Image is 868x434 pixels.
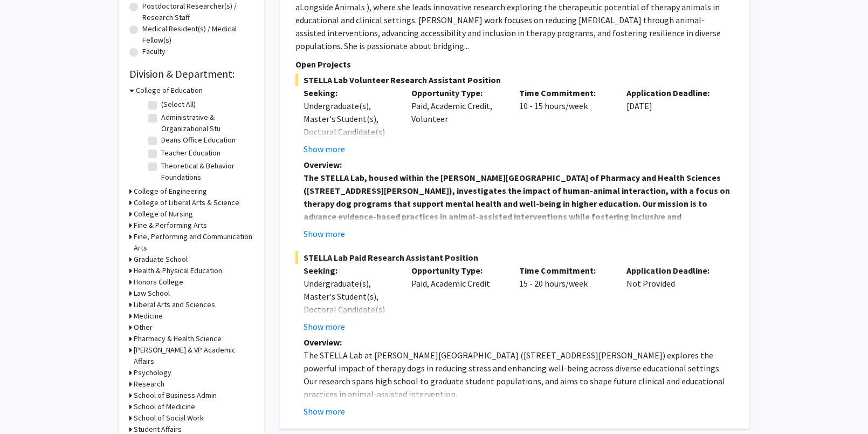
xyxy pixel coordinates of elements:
h3: Psychology [134,367,171,378]
div: 15 - 20 hours/week [511,264,619,333]
label: (Select All) [161,99,196,110]
div: Paid, Academic Credit, Volunteer [403,86,511,155]
h2: Division & Department: [129,67,253,80]
h3: Graduate School [134,254,188,265]
label: Administrative & Organizational Stu [161,112,251,134]
div: [DATE] [618,86,726,155]
span: STELLA Lab Volunteer Research Assistant Position [295,73,734,86]
h3: College of Engineering [134,186,207,197]
p: Time Commitment: [519,86,611,99]
p: Time Commitment: [519,264,611,277]
label: Postdoctoral Researcher(s) / Research Staff [142,1,253,23]
label: Faculty [142,46,166,57]
h3: Fine & Performing Arts [134,220,207,231]
h3: College of Liberal Arts & Science [134,197,239,208]
p: Application Deadline: [626,264,718,277]
div: Paid, Academic Credit [403,264,511,333]
div: 10 - 15 hours/week [511,86,619,155]
p: Opportunity Type: [411,264,503,277]
h3: Research [134,378,164,390]
p: Opportunity Type: [411,86,503,99]
strong: The STELLA Lab, housed within the [PERSON_NAME][GEOGRAPHIC_DATA] of Pharmacy and Health Sciences ... [304,172,733,261]
button: Show more [304,227,345,240]
h3: Liberal Arts and Sciences [134,299,215,310]
h3: Other [134,322,153,333]
div: Undergraduate(s), Master's Student(s), Doctoral Candidate(s) (PhD, MD, DMD, PharmD, etc.), Postdo... [304,99,395,203]
p: Application Deadline: [626,86,718,99]
h3: Health & Physical Education [134,265,222,276]
p: Open Projects [295,58,734,71]
p: Seeking: [304,86,395,99]
label: Medical Resident(s) / Medical Fellow(s) [142,23,253,46]
h3: Law School [134,288,170,299]
h3: Fine, Performing and Communication Arts [134,231,253,254]
div: Not Provided [618,264,726,333]
button: Show more [304,405,345,418]
h3: Honors College [134,276,183,288]
label: Theoretical & Behavior Foundations [161,160,251,183]
h3: School of Medicine [134,401,195,412]
strong: Overview: [304,337,342,348]
h3: School of Business Admin [134,390,217,401]
strong: Overview: [304,159,342,170]
label: Teacher Education [161,147,221,159]
h3: [PERSON_NAME] & VP Academic Affairs [134,344,253,367]
button: Show more [304,143,345,155]
p: The STELLA Lab at [PERSON_NAME][GEOGRAPHIC_DATA] ([STREET_ADDRESS][PERSON_NAME]) explores the pow... [304,349,734,401]
h3: Pharmacy & Health Science [134,333,222,344]
h3: School of Social Work [134,412,204,424]
p: Seeking: [304,264,395,277]
iframe: Chat [8,385,46,426]
button: Show more [304,320,345,333]
label: Deans Office Education [161,134,236,146]
div: Undergraduate(s), Master's Student(s), Doctoral Candidate(s) (PhD, MD, DMD, PharmD, etc.), Postdo... [304,277,395,381]
h3: College of Nursing [134,208,193,220]
span: STELLA Lab Paid Research Assistant Position [295,251,734,264]
h3: Medicine [134,310,163,322]
h3: College of Education [136,85,203,96]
